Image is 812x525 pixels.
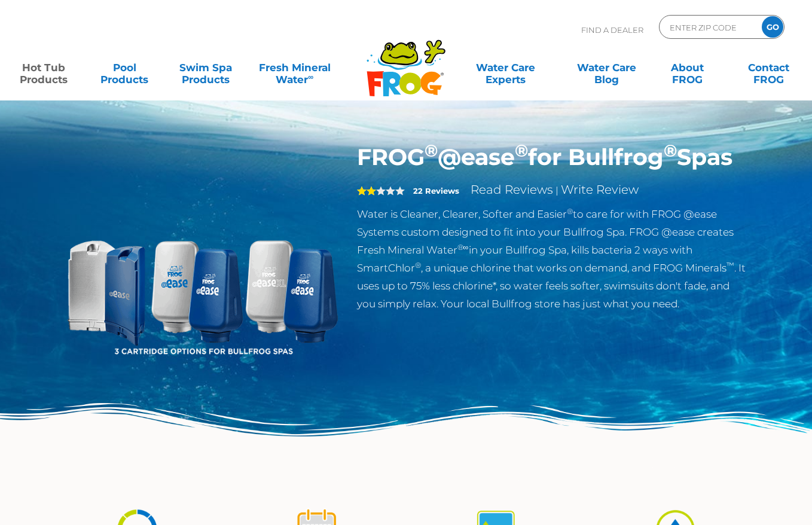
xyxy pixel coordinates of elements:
[457,243,469,252] sup: ®∞
[425,140,438,161] sup: ®
[308,72,313,81] sup: ∞
[357,144,747,171] h1: FROG @ease for Bullfrog Spas
[174,56,237,80] a: Swim SpaProducts
[12,56,75,80] a: Hot TubProducts
[726,261,734,270] sup: ™
[357,186,376,196] span: 2
[664,140,677,161] sup: ®
[255,56,334,80] a: Fresh MineralWater∞
[454,56,557,80] a: Water CareExperts
[357,205,747,313] p: Water is Cleaner, Clearer, Softer and Easier to care for with FROG @ease Systems custom designed ...
[93,56,156,80] a: PoolProducts
[567,207,573,216] sup: ®
[415,261,421,270] sup: ®
[360,24,452,97] img: Frog Products Logo
[581,15,643,45] p: Find A Dealer
[575,56,637,80] a: Water CareBlog
[737,56,800,80] a: ContactFROG
[656,56,719,80] a: AboutFROG
[555,185,558,196] span: |
[762,16,783,38] input: GO
[515,140,528,161] sup: ®
[471,182,553,197] a: Read Reviews
[561,182,639,197] a: Write Review
[413,186,459,196] strong: 22 Reviews
[65,144,339,417] img: bullfrog-product-hero.png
